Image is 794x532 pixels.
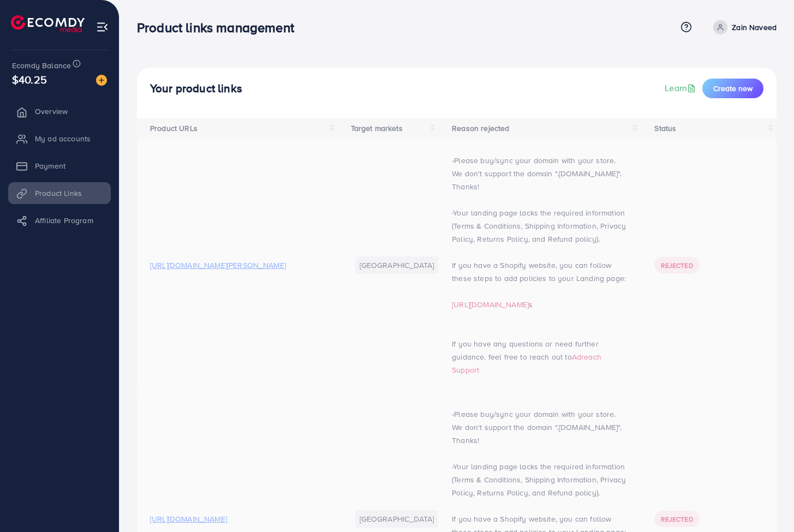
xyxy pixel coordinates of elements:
[137,20,303,35] h3: Product links management
[96,75,107,86] img: image
[713,83,753,94] span: Create new
[732,21,777,34] p: Zain Naveed
[150,82,242,95] h4: Your product links
[12,60,71,71] span: Ecomdy Balance
[665,82,698,94] a: Learn
[709,20,777,34] a: Zain Naveed
[11,15,85,32] img: logo
[12,71,47,87] span: $40.25
[702,79,763,98] button: Create new
[96,21,109,33] img: menu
